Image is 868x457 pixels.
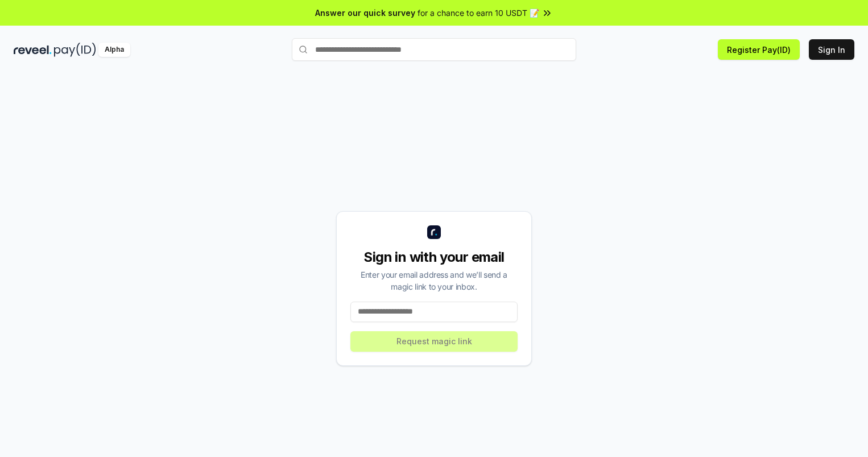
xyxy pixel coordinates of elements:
div: Sign in with your email [350,248,518,266]
button: Sign In [809,39,854,60]
div: Alpha [98,43,130,57]
button: Register Pay(ID) [718,39,800,60]
img: pay_id [54,43,96,57]
img: logo_small [427,225,441,239]
img: reveel_dark [14,43,52,57]
span: for a chance to earn 10 USDT 📝 [418,7,539,19]
div: Enter your email address and we’ll send a magic link to your inbox. [350,269,518,293]
span: Answer our quick survey [315,7,415,19]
